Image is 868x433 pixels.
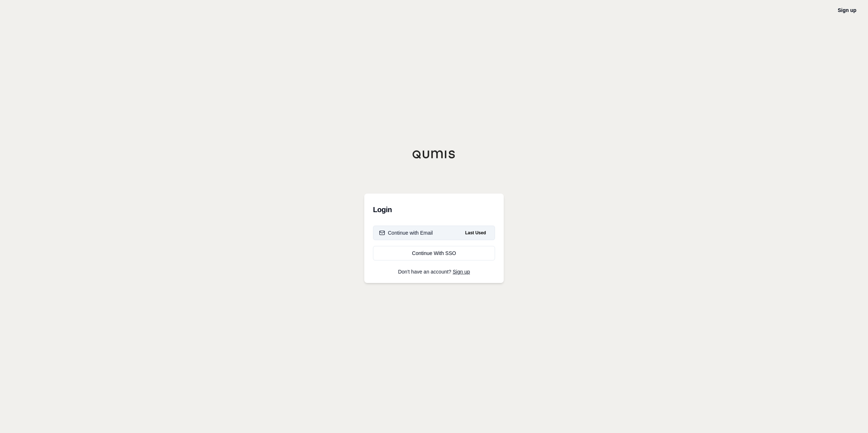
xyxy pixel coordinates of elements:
[373,269,495,274] p: Don't have an account?
[838,7,856,13] a: Sign up
[373,246,495,260] a: Continue With SSO
[373,226,495,240] button: Continue with EmailLast Used
[453,269,470,275] a: Sign up
[373,202,495,217] h3: Login
[412,150,456,159] img: Qumis
[379,229,433,236] div: Continue with Email
[379,250,489,257] div: Continue With SSO
[462,228,489,237] span: Last Used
